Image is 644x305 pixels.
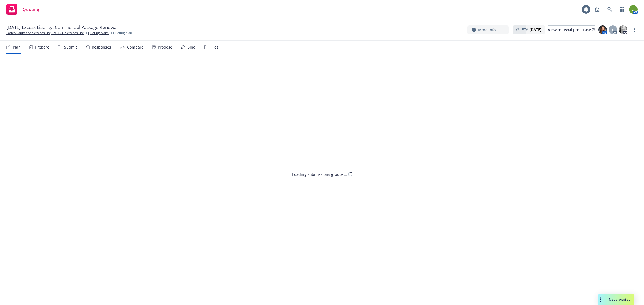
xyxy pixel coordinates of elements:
[35,45,49,49] div: Prepare
[127,45,144,49] div: Compare
[592,4,603,15] a: Report a Bug
[548,26,595,34] div: View renewal prep case
[92,45,111,49] div: Responses
[6,31,84,35] a: Lattco Sanitation Services, Inc, LATTCO Services, Inc
[598,294,634,305] button: Nova Assist
[629,5,638,14] img: photo
[13,45,21,49] div: Plan
[631,27,638,33] a: more
[619,25,627,34] img: photo
[113,31,132,35] span: Quoting plan
[617,4,627,15] a: Switch app
[478,27,499,33] span: More info...
[64,45,77,49] div: Submit
[23,7,39,12] span: Quoting
[158,45,172,49] div: Propose
[88,31,109,35] a: Quoting plans
[522,27,541,32] span: ETA :
[609,297,630,302] span: Nova Assist
[598,25,607,34] img: photo
[529,27,541,32] strong: [DATE]
[598,294,605,305] div: Drag to move
[210,45,218,49] div: Files
[467,25,509,34] button: More info...
[612,27,614,33] span: L
[292,171,347,177] div: Loading submissions groups...
[6,24,118,31] span: [DATE] Excess Liability, Commercial Package Renewal
[4,2,41,17] a: Quoting
[548,25,595,34] a: View renewal prep case
[187,45,196,49] div: Bind
[604,4,615,15] a: Search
